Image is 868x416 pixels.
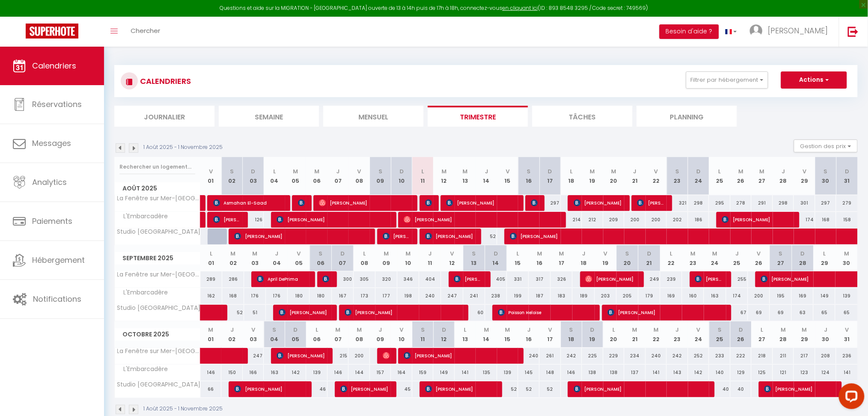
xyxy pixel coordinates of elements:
span: Studio [GEOGRAPHIC_DATA] [116,305,201,311]
span: April DePrima [257,271,307,287]
abbr: M [441,167,447,175]
abbr: M [590,167,595,175]
div: 278 [731,195,752,211]
div: 60 [463,305,485,321]
abbr: V [506,167,510,175]
abbr: D [494,250,498,258]
span: [PERSON_NAME] [446,195,518,211]
a: Chercher [124,17,167,47]
th: 01 [200,157,222,195]
li: Journalier [114,106,215,127]
abbr: S [379,167,382,175]
div: 212 [582,212,603,228]
abbr: M [691,250,696,258]
th: 27 [752,157,773,195]
th: 06 [310,245,331,271]
h3: CALENDRIERS [138,71,191,91]
span: [PERSON_NAME] [425,228,475,244]
th: 02 [221,157,243,195]
abbr: S [626,250,629,258]
th: 28 [773,321,794,348]
span: L'Embarcadère [116,288,170,297]
abbr: D [400,167,404,175]
div: 174 [726,288,748,304]
li: Planning [637,106,737,127]
th: 20 [603,321,625,348]
th: 06 [306,321,328,348]
li: Mensuel [323,106,424,127]
abbr: V [757,250,761,258]
th: 10 [397,245,419,271]
div: 169 [792,288,814,304]
div: 200 [624,212,646,228]
div: 149 [814,288,835,304]
abbr: V [357,167,361,175]
span: [PERSON_NAME] [277,348,327,364]
abbr: L [210,250,212,258]
span: [PERSON_NAME] [340,381,391,397]
span: Analytics [32,177,67,187]
th: 24 [688,157,710,195]
div: 321 [667,195,688,211]
span: [PERSON_NAME] [383,348,390,364]
div: 174 [794,212,815,228]
div: 180 [288,288,310,304]
div: 291 [752,195,773,211]
th: 08 [354,245,376,271]
th: 29 [794,157,815,195]
div: 295 [709,195,731,211]
th: 18 [561,321,582,348]
div: 298 [773,195,794,211]
th: 27 [752,321,773,348]
span: Notifications [33,294,81,304]
div: 51 [244,305,266,321]
th: 14 [476,321,497,348]
th: 07 [328,157,349,195]
button: Gestion des prix [794,140,858,152]
div: 198 [397,288,419,304]
div: 331 [507,271,529,287]
span: Hébergement [32,255,85,265]
div: 167 [332,288,354,304]
img: Super Booking [26,24,78,39]
abbr: M [384,250,389,258]
th: 24 [704,245,726,271]
abbr: M [406,250,411,258]
th: 19 [582,157,603,195]
th: 03 [243,321,264,348]
th: 13 [463,245,485,271]
th: 03 [243,157,264,195]
abbr: S [824,167,828,175]
span: Studio [GEOGRAPHIC_DATA] [116,229,201,235]
th: 26 [748,245,770,271]
th: 28 [792,245,814,271]
li: Semaine [219,106,319,127]
span: L'Embarcadère [116,212,170,221]
th: 07 [328,321,349,348]
th: 20 [603,157,625,195]
abbr: D [340,250,345,258]
th: 10 [391,321,412,348]
span: [PERSON_NAME] [404,211,561,228]
th: 19 [582,321,603,348]
div: 240 [419,288,441,304]
abbr: D [845,167,849,175]
span: [PERSON_NAME] [574,381,710,397]
div: 183 [551,288,573,304]
abbr: S [527,167,531,175]
abbr: L [670,250,673,258]
th: 07 [332,245,354,271]
th: 21 [638,245,660,271]
abbr: M [230,250,236,258]
th: 16 [518,321,540,348]
abbr: L [363,250,366,258]
th: 09 [370,321,391,348]
div: 405 [485,271,507,287]
th: 16 [529,245,551,271]
span: [PERSON_NAME] [510,228,865,244]
th: 31 [836,321,858,348]
th: 14 [485,245,507,271]
div: 180 [310,288,331,304]
th: 01 [200,245,222,271]
div: 203 [595,288,617,304]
